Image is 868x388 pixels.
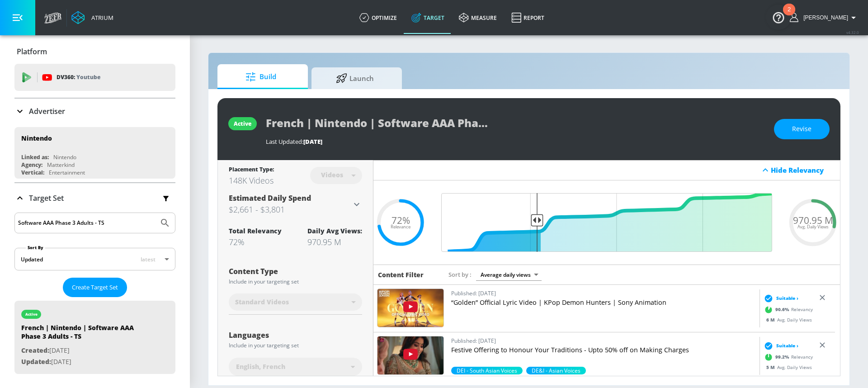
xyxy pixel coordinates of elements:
span: Suitable › [776,295,798,302]
div: Average daily views [476,269,542,281]
div: Placement Type: [229,166,274,175]
input: Search by name or Id [18,217,155,229]
div: 970.95 M [307,237,362,247]
p: “Golden” Official Lyric Video | KPop Demon Hunters | Sony Animation [451,298,756,307]
img: MCVtMYZ0JKM [377,336,443,374]
div: Vertical: [21,169,44,176]
div: Platform [14,39,175,64]
div: active [234,120,251,128]
p: Platform [17,47,47,57]
span: Sort by [448,270,472,279]
span: Created: [21,346,49,355]
span: English, French [236,362,285,371]
p: Target Set [29,193,64,203]
div: 99.2% [451,367,523,374]
span: 970.95 M [793,215,833,225]
span: login as: harvir.chahal@zefr.com [800,14,848,21]
div: Suitable › [762,293,798,303]
span: latest [141,256,156,263]
div: Include in your targeting set [229,343,362,348]
div: Total Relevancy [229,227,282,235]
div: Suitable › [762,341,798,350]
div: Advertiser [14,99,175,124]
div: Avg. Daily Views [762,316,812,323]
div: Entertainment [49,169,85,176]
div: Nintendo [53,153,76,161]
span: Build [226,66,295,88]
div: Agency: [21,161,42,169]
span: Estimated Daily Spend [229,193,311,203]
a: optimize [352,1,404,34]
a: Published: [DATE]Festive Offering to Honour Your Traditions - Upto 50% off on Making Charges [451,336,756,367]
div: Nintendo [21,134,52,142]
span: v 4.32.0 [846,30,859,35]
div: 2 [788,9,791,21]
p: Youtube [76,72,100,82]
div: activeFrench | Nintendo | Software AAA Phase 3 Adults - TSCreated:[DATE]Updated:[DATE] [14,301,175,374]
span: Suitable › [776,342,798,349]
div: active [25,312,38,317]
p: Festive Offering to Honour Your Traditions - Upto 50% off on Making Charges [451,345,756,355]
h3: $2,661 - $3,801 [229,203,351,216]
div: Hide Relevancy [373,160,840,180]
div: Daily Avg Views: [307,227,362,235]
div: Videos [316,171,348,179]
span: 90.6 % [775,306,791,313]
div: Languages [229,331,362,339]
span: [DATE] [303,137,322,146]
button: Revise [774,119,830,139]
div: 72% [229,237,282,247]
span: Create Target Set [72,282,118,293]
div: Last Updated: [266,137,765,146]
span: 6 M [766,316,777,322]
input: Final Threshold [437,193,777,252]
div: Relevancy [762,350,813,364]
span: Relevance [391,225,410,229]
div: French | Nintendo | Software AAA Phase 3 Adults - TS [21,323,148,345]
span: Standard Videos [235,298,289,307]
div: Content Type [229,268,362,275]
div: Hide Relevancy [771,166,835,175]
h6: Content Filter [378,270,424,279]
a: Target [404,1,452,34]
div: Estimated Daily Spend$2,661 - $3,801 [229,193,362,216]
div: Linked as: [21,153,49,161]
a: Atrium [71,11,113,24]
span: 99.2 % [775,354,791,360]
div: English, French [229,358,362,376]
div: 148K Videos [229,175,274,186]
div: Target Set [14,183,175,213]
span: Launch [321,67,389,89]
img: yebNIHKAC4A [377,289,443,327]
div: Relevancy [762,303,813,316]
a: Report [504,1,552,34]
div: Atrium [88,14,113,22]
p: Advertiser [29,106,65,116]
span: DE&I - Asian Voices [526,367,586,374]
div: Avg. Daily Views [762,364,812,370]
a: measure [452,1,504,34]
div: NintendoLinked as:NintendoAgency:MatterkindVertical:Entertainment [14,127,175,179]
span: 5 M [766,364,777,370]
p: [DATE] [21,356,148,368]
span: Revise [792,123,811,135]
p: DV360: [57,72,100,82]
button: Open Resource Center, 2 new notifications [766,5,791,30]
span: DEI - South Asian Voices [451,367,523,374]
span: Avg. Daily Views [797,225,829,229]
span: 72% [392,215,410,225]
button: Submit Search [155,213,175,233]
p: [DATE] [21,345,148,356]
p: Published: [DATE] [451,336,756,345]
div: Matterkind [47,161,75,169]
button: Create Target Set [63,278,127,297]
div: DV360: Youtube [14,64,175,91]
div: 70.3% [526,367,586,374]
div: Updated [21,256,43,263]
a: Published: [DATE]“Golden” Official Lyric Video | KPop Demon Hunters | Sony Animation [451,289,756,328]
div: Include in your targeting set [229,279,362,284]
span: Updated: [21,357,51,366]
p: Published: [DATE] [451,289,756,298]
